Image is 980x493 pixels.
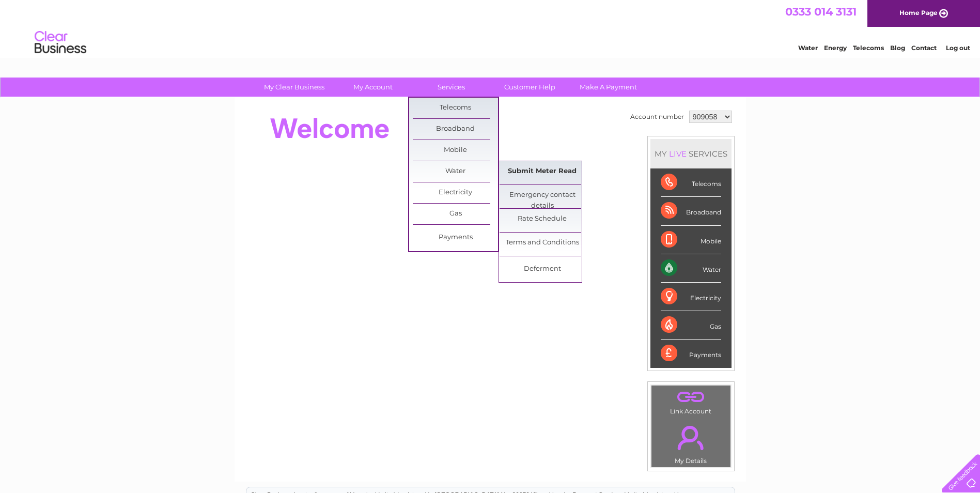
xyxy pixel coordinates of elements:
[650,139,732,168] div: MY SERVICES
[500,161,585,182] a: Submit Meter Read
[911,44,937,52] a: Contact
[654,420,728,456] a: .
[409,78,494,97] a: Services
[654,388,728,406] a: .
[661,283,721,311] div: Electricity
[413,161,498,182] a: Water
[500,259,585,280] a: Deferment
[500,185,585,206] a: Emergency contact details
[500,209,585,229] a: Rate Schedule
[651,417,731,468] td: My Details
[413,227,498,248] a: Payments
[661,254,721,283] div: Water
[661,197,721,225] div: Broadband
[413,182,498,203] a: Electricity
[34,27,87,58] img: logo.png
[413,119,498,140] a: Broadband
[798,44,818,52] a: Water
[566,78,651,97] a: Make A Payment
[330,78,415,97] a: My Account
[246,6,735,50] div: Clear Business is a trading name of Verastar Limited (registered in [GEOGRAPHIC_DATA] No. 3667643...
[500,233,585,253] a: Terms and Conditions
[413,98,498,118] a: Telecoms
[661,168,721,197] div: Telecoms
[667,149,689,159] div: LIVE
[890,44,905,52] a: Blog
[661,226,721,254] div: Mobile
[661,340,721,367] div: Payments
[628,108,687,126] td: Account number
[785,5,857,18] a: 0333 014 3131
[413,140,498,161] a: Mobile
[853,44,884,52] a: Telecoms
[824,44,847,52] a: Energy
[252,78,337,97] a: My Clear Business
[661,311,721,340] div: Gas
[651,385,731,418] td: Link Account
[413,204,498,224] a: Gas
[946,44,970,52] a: Log out
[487,78,572,97] a: Customer Help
